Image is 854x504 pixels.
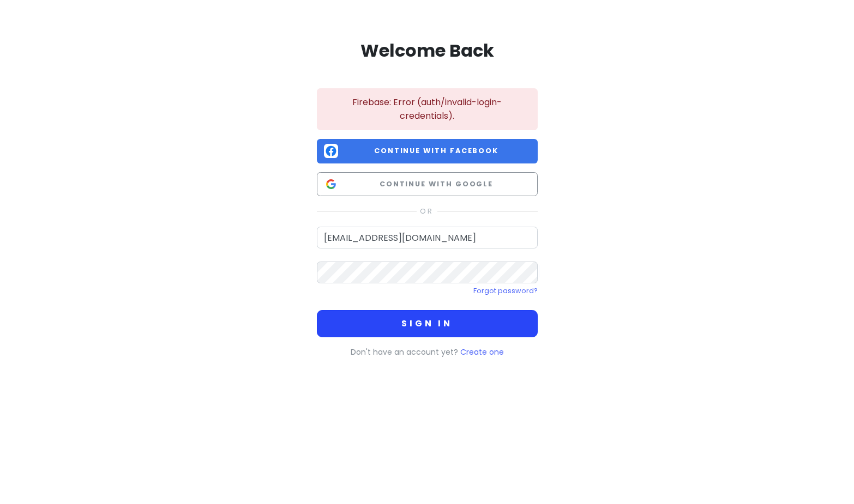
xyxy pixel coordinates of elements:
[342,179,531,190] span: Continue with Google
[317,172,538,197] button: Continue with Google
[473,286,538,295] a: Forgot password?
[317,88,538,130] div: Firebase: Error (auth/invalid-login-credentials).
[460,347,504,357] a: Create one
[317,310,538,337] button: Sign in
[324,144,338,158] img: Facebook logo
[317,227,538,248] input: Email Address
[317,346,538,358] p: Don't have an account yet?
[342,145,531,156] span: Continue with Facebook
[317,39,538,62] h2: Welcome Back
[317,139,538,163] button: Continue with Facebook
[324,177,338,191] img: Google logo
